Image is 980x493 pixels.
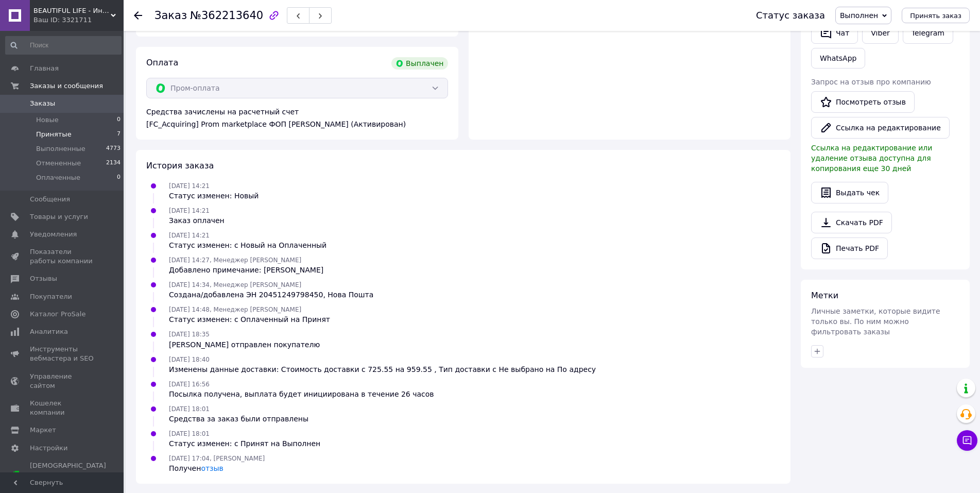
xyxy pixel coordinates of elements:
span: Каталог ProSale [30,310,85,319]
span: Инструменты вебмастера и SEO [30,345,95,363]
span: [DATE] 18:01 [169,430,210,437]
span: BEAUTIFUL LIFE - Интернет магазин [33,6,111,15]
div: Статус изменен: с Оплаченный на Принят [169,314,330,325]
span: [DATE] 14:27, Менеджер [PERSON_NAME] [169,257,301,264]
span: Принятые [36,130,72,139]
a: Печать PDF [811,237,888,259]
span: 7 [117,130,121,139]
span: [DATE] 18:01 [169,405,210,413]
span: [DATE] 18:35 [169,331,210,338]
span: [DATE] 14:21 [169,207,210,214]
span: Выполнен [840,11,878,20]
span: Товары и услуги [30,212,88,222]
span: [DATE] 16:56 [169,381,210,388]
div: Выплачен [391,57,448,70]
span: [DATE] 14:21 [169,232,210,239]
span: Метки [811,291,838,300]
span: [DATE] 14:21 [169,182,210,190]
div: Изменены данные доставки: Стоимость доставки с 725.55 на 959.55 , Тип доставки с Не выбрано на По... [169,364,596,375]
span: 0 [117,173,121,182]
a: Viber [862,22,898,44]
span: 4773 [106,144,121,154]
div: Вернуться назад [134,10,142,21]
span: №362213640 [190,9,263,22]
span: 0 [117,115,121,125]
span: [DATE] 14:48, Менеджер [PERSON_NAME] [169,306,301,313]
span: Принять заказ [910,12,961,20]
span: Заказы и сообщения [30,81,103,91]
span: Ссылка на редактирование или удаление отзыва доступна для копирования еще 30 дней [811,144,932,173]
a: WhatsApp [811,48,865,69]
span: Настройки [30,444,67,453]
span: Оплата [146,58,178,67]
div: Заказ оплачен [169,215,225,226]
span: [DATE] 18:40 [169,356,210,363]
span: Запрос на отзыв про компанию [811,78,931,86]
span: 2134 [106,159,121,168]
span: Заказы [30,99,55,108]
span: Выполненные [36,144,85,154]
span: Отзывы [30,274,57,283]
div: Средства зачислены на расчетный счет [146,107,448,129]
span: Личные заметки, которые видите только вы. По ним можно фильтровать заказы [811,307,940,336]
div: Статус изменен: Новый [169,191,259,201]
span: Оплаченные [36,173,80,182]
a: Посмотреть отзыв [811,91,915,113]
div: [PERSON_NAME] отправлен покупателю [169,339,320,350]
span: Сообщения [30,195,70,204]
div: Статус заказа [756,10,825,21]
button: Чат с покупателем [957,430,977,451]
div: Добавлено примечание: [PERSON_NAME] [169,265,323,275]
span: Новые [36,115,59,125]
span: [DATE] 14:34, Менеджер [PERSON_NAME] [169,281,301,288]
div: Создана/добавлена ЭН 20451249798450, Нова Пошта [169,290,373,300]
a: Скачать PDF [811,212,892,233]
div: Посылка получена, выплата будет инициирована в течение 26 часов [169,389,434,399]
a: Telegram [903,22,953,44]
button: Чат [811,22,858,44]
span: Заказ [154,9,187,22]
span: Показатели работы компании [30,247,95,266]
span: Покупатели [30,292,72,301]
span: Маркет [30,426,56,435]
span: Управление сайтом [30,372,95,390]
span: Аналитика [30,327,68,336]
div: Статус изменен: с Новый на Оплаченный [169,240,326,250]
span: История заказа [146,161,214,171]
button: Принять заказ [902,8,970,23]
div: Средства за заказ были отправлены [169,414,308,424]
span: [DATE] 17:04, [PERSON_NAME] [169,455,265,462]
span: Кошелек компании [30,399,95,417]
span: Уведомления [30,230,77,239]
input: Поиск [5,36,122,55]
div: Получен [169,463,265,473]
span: Отмененные [36,159,81,168]
span: Главная [30,64,59,73]
button: Выдать чек [811,182,888,203]
span: [DEMOGRAPHIC_DATA] и счета [30,461,106,489]
div: [FC_Acquiring] Prom marketplace ФОП [PERSON_NAME] (Активирован) [146,119,448,129]
div: Ваш ID: 3321711 [33,15,124,25]
a: отзыв [201,464,223,472]
div: Статус изменен: с Принят на Выполнен [169,438,320,449]
button: Ссылка на редактирование [811,117,950,139]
